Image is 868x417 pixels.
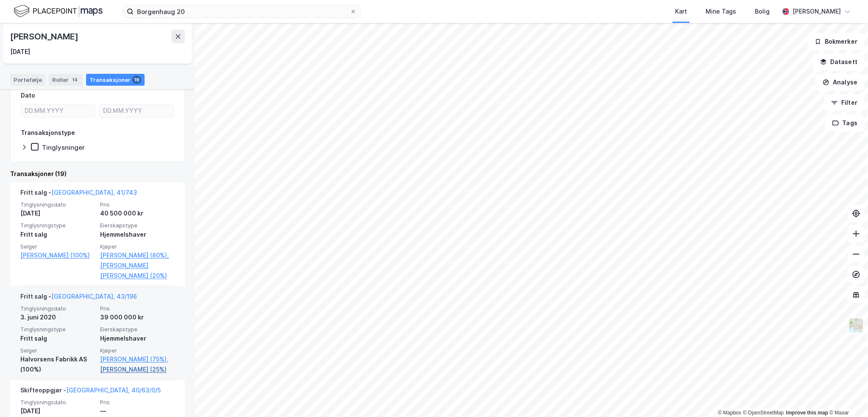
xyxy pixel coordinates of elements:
[743,410,784,416] a: OpenStreetMap
[66,386,161,394] a: [GEOGRAPHIC_DATA], 40/63/0/5
[100,250,175,260] a: [PERSON_NAME] (80%),
[100,354,175,364] a: [PERSON_NAME] (75%),
[20,333,95,344] div: Fritt salg
[793,6,841,17] div: [PERSON_NAME]
[20,312,95,322] div: 3. juni 2020
[100,333,175,344] div: Hjemmelshaver
[20,399,95,406] span: Tinglysningsdato
[20,201,95,208] span: Tinglysningsdato
[706,6,736,17] div: Mine Tags
[675,6,687,17] div: Kart
[100,243,175,250] span: Kjøper
[100,347,175,354] span: Kjøper
[100,201,175,208] span: Pris
[14,4,103,19] img: logo.f888ab2527a4732fd821a326f86c7f29.svg
[100,312,175,322] div: 39 000 000 kr
[10,169,185,179] div: Transaksjoner (19)
[815,74,865,91] button: Analyse
[51,293,137,300] a: [GEOGRAPHIC_DATA], 43/196
[20,250,95,260] a: [PERSON_NAME] (100%)
[100,260,175,281] a: [PERSON_NAME] [PERSON_NAME] (20%)
[786,410,828,416] a: Improve this map
[100,104,174,117] input: DD.MM.YYYY
[813,53,865,70] button: Datasett
[42,143,85,151] div: Tinglysninger
[20,354,95,375] div: Halvorsens Fabrikk AS (100%)
[100,208,175,218] div: 40 500 000 kr
[20,326,95,333] span: Tinglysningstype
[100,222,175,229] span: Eierskapstype
[20,243,95,250] span: Selger
[20,347,95,354] span: Selger
[132,76,141,84] div: 19
[807,33,865,50] button: Bokmerker
[20,222,95,229] span: Tinglysningstype
[21,90,35,101] div: Dato
[51,189,137,196] a: [GEOGRAPHIC_DATA], 41/743
[826,376,868,417] iframe: Chat Widget
[20,385,161,399] div: Skifteoppgjør -
[20,229,95,240] div: Fritt salg
[755,6,770,17] div: Bolig
[10,74,45,86] div: Portefølje
[100,399,175,406] span: Pris
[21,128,75,138] div: Transaksjonstype
[20,188,137,201] div: Fritt salg -
[20,291,137,305] div: Fritt salg -
[100,305,175,312] span: Pris
[100,229,175,240] div: Hjemmelshaver
[825,115,865,132] button: Tags
[86,74,145,86] div: Transaksjoner
[100,406,175,416] div: —
[20,208,95,218] div: [DATE]
[100,326,175,333] span: Eierskapstype
[826,376,868,417] div: Kontrollprogram for chat
[10,30,80,43] div: [PERSON_NAME]
[718,410,741,416] a: Mapbox
[70,76,79,84] div: 14
[824,94,865,111] button: Filter
[134,5,350,18] input: Søk på adresse, matrikkel, gårdeiere, leietakere eller personer
[20,305,95,312] span: Tinglysningsdato
[100,364,175,375] a: [PERSON_NAME] (25%)
[21,104,95,117] input: DD.MM.YYYY
[49,74,83,86] div: Roller
[20,406,95,416] div: [DATE]
[848,317,864,333] img: Z
[10,47,30,57] div: [DATE]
